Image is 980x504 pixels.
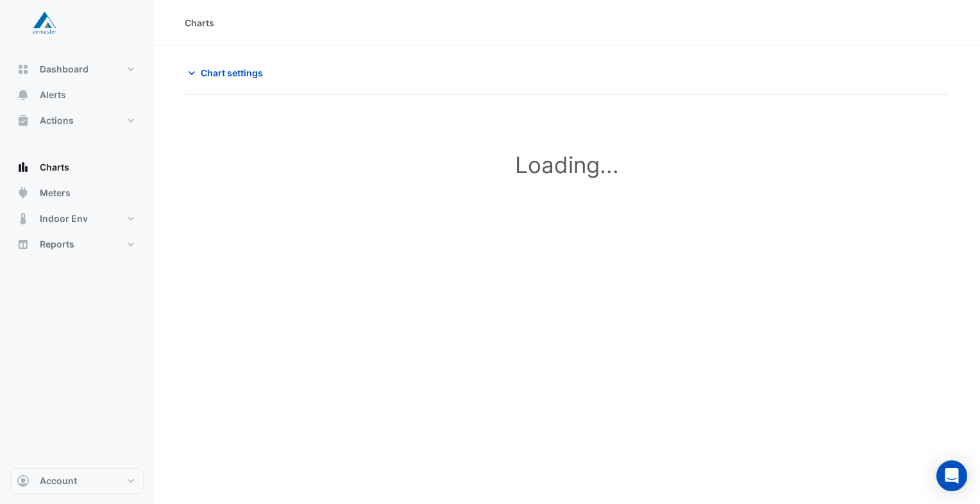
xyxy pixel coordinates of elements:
app-icon: Indoor Env [17,212,30,225]
app-icon: Charts [17,161,30,174]
app-icon: Dashboard [17,63,30,76]
span: Indoor Env [40,212,88,225]
span: Meters [40,187,71,199]
div: Open Intercom Messenger [936,460,967,491]
app-icon: Meters [17,187,30,199]
app-icon: Reports [17,238,30,251]
app-icon: Actions [17,114,30,127]
button: Alerts [10,82,144,108]
span: Actions [40,114,74,127]
img: Company Logo [15,10,73,36]
button: Dashboard [10,56,144,82]
button: Charts [10,155,144,180]
button: Account [10,468,144,494]
button: Meters [10,180,144,206]
h1: Loading... [213,151,921,178]
span: Chart settings [201,66,263,80]
span: Alerts [40,88,66,101]
span: Account [40,475,77,487]
button: Chart settings [185,62,271,84]
app-icon: Alerts [17,88,30,101]
button: Indoor Env [10,206,144,231]
span: Reports [40,238,74,251]
button: Reports [10,231,144,257]
span: Charts [40,161,69,174]
button: Actions [10,108,144,133]
span: Dashboard [40,63,89,76]
div: Charts [185,16,214,29]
